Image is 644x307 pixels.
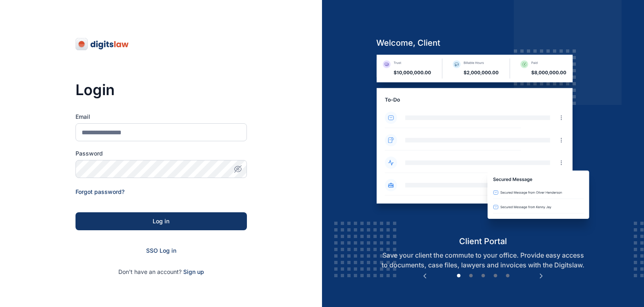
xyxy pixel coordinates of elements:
[491,272,500,280] button: 4
[421,272,429,280] button: Previous
[370,236,596,247] h5: client portal
[467,272,475,280] button: 2
[76,82,247,98] h3: Login
[455,272,463,280] button: 1
[504,272,512,280] button: 5
[76,268,247,276] p: Don't have an account?
[370,250,596,270] p: Save your client the commute to your office. Provide easy access to documents, case files, lawyer...
[76,113,247,121] label: Email
[370,55,596,236] img: client-portal
[370,37,596,49] h5: welcome, client
[183,268,204,275] a: Sign up
[76,149,247,158] label: Password
[76,188,124,195] a: Forgot password?
[76,212,247,230] button: Log in
[89,217,234,225] div: Log in
[183,268,204,276] span: Sign up
[76,38,129,51] img: digitslaw-logo
[479,272,487,280] button: 3
[537,272,545,280] button: Next
[146,247,176,254] a: SSO Log in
